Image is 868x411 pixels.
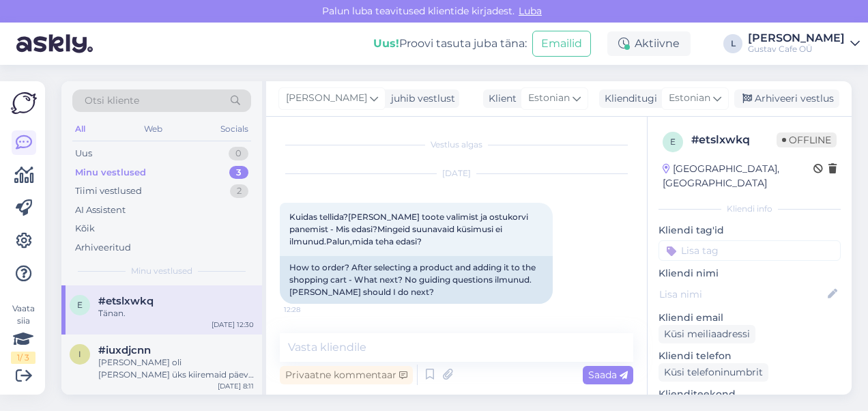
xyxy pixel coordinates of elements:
[748,44,845,55] div: Gustav Cafe OÜ
[75,147,92,160] div: Uus
[75,241,131,255] div: Arhiveeritud
[218,120,251,138] div: Socials
[78,349,81,359] span: i
[659,266,841,281] p: Kliendi nimi
[212,320,254,330] div: [DATE] 12:30
[607,31,691,56] div: Aktiivne
[75,166,146,180] div: Minu vestlused
[280,139,633,151] div: Vestlus algas
[141,120,165,138] div: Web
[659,223,841,238] p: Kliendi tag'id
[515,5,546,17] span: Luba
[373,36,527,52] div: Proovi tasuta juba täna:
[98,307,254,320] div: Tänan.
[659,325,755,343] div: Küsi meiliaadressi
[11,302,35,364] div: Vaata siia
[72,120,88,138] div: All
[669,91,710,106] span: Estonian
[734,89,839,108] div: Arhiveeri vestlus
[588,369,628,381] span: Saada
[131,265,192,277] span: Minu vestlused
[229,166,248,180] div: 3
[280,256,553,304] div: How to order? After selecting a product and adding it to the shopping cart - What next? No guidin...
[85,94,139,108] span: Otsi kliente
[659,287,825,302] input: Lisa nimi
[691,132,777,148] div: # etslxwkq
[289,212,530,246] span: Kuidas tellida?[PERSON_NAME] toote valimist ja ostukorvi panemist - Mis edasi?Mingeid suunavaid k...
[77,300,83,310] span: e
[75,203,126,217] div: AI Assistent
[75,222,95,236] div: Kõik
[659,240,841,261] input: Lisa tag
[663,162,813,190] div: [GEOGRAPHIC_DATA], [GEOGRAPHIC_DATA]
[218,381,254,391] div: [DATE] 8:11
[659,349,841,363] p: Kliendi telefon
[98,295,154,307] span: #etslxwkq
[748,33,860,55] a: [PERSON_NAME]Gustav Cafe OÜ
[11,92,37,114] img: Askly Logo
[280,167,633,180] div: [DATE]
[230,184,248,198] div: 2
[748,33,845,44] div: [PERSON_NAME]
[723,34,742,53] div: L
[75,184,142,198] div: Tiimi vestlused
[98,344,151,356] span: #iuxdjcnn
[659,311,841,325] p: Kliendi email
[670,137,676,147] span: e
[532,31,591,57] button: Emailid
[98,356,254,381] div: [PERSON_NAME] oli [PERSON_NAME] üks kiiremaid päevi tootmises, seega ilmselt poleks nii kiirelt s...
[777,132,837,147] span: Offline
[386,91,455,106] div: juhib vestlust
[659,363,768,382] div: Küsi telefoninumbrit
[528,91,570,106] span: Estonian
[483,91,517,106] div: Klient
[659,203,841,215] div: Kliendi info
[280,366,413,384] div: Privaatne kommentaar
[373,37,399,50] b: Uus!
[284,304,335,315] span: 12:28
[659,387,841,401] p: Klienditeekond
[229,147,248,160] div: 0
[286,91,367,106] span: [PERSON_NAME]
[599,91,657,106] div: Klienditugi
[11,352,35,364] div: 1 / 3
